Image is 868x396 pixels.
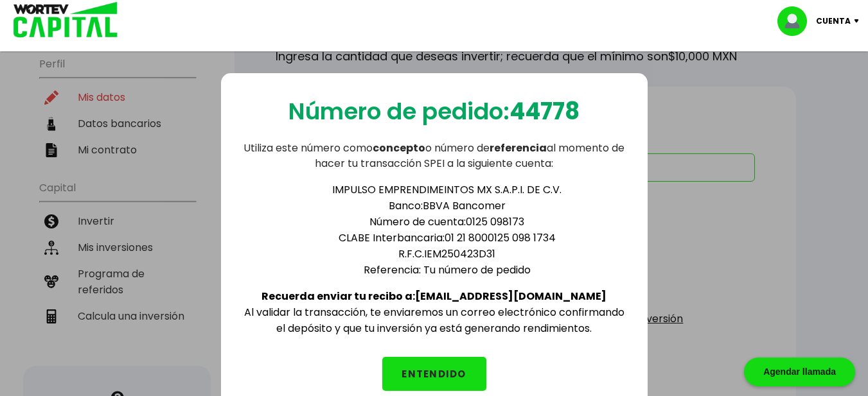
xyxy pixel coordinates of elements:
li: Banco: BBVA Bancomer [267,198,627,214]
li: Número de cuenta: 0125 098173 [267,214,627,230]
b: Recuerda enviar tu recibo a: [EMAIL_ADDRESS][DOMAIN_NAME] [261,289,607,304]
img: profile-image [777,6,816,36]
b: concepto [373,141,425,155]
div: Agendar llamada [744,357,855,386]
button: ENTENDIDO [382,357,486,391]
p: Número de pedido: [288,94,580,129]
li: Referencia: Tu número de pedido [267,262,627,278]
li: IMPULSO EMPRENDIMEINTOS MX S.A.P.I. DE C.V. [267,182,627,198]
div: Al validar la transacción, te enviaremos un correo electrónico confirmando el depósito y que tu i... [242,171,627,336]
p: Utiliza este número como o número de al momento de hacer tu transacción SPEI a la siguiente cuenta: [242,141,627,171]
p: Cuenta [816,12,851,31]
b: 44778 [509,95,580,128]
img: icon-down [851,19,868,23]
b: referencia [490,141,547,155]
li: CLABE Interbancaria: 01 21 8000125 098 1734 [267,230,627,246]
li: R.F.C. IEM250423D31 [267,246,627,262]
